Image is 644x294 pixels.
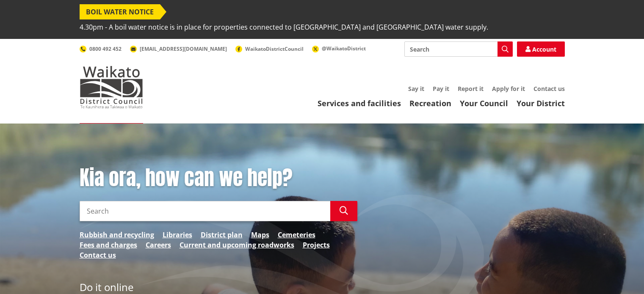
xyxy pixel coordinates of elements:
a: Report it [458,85,484,93]
a: Say it [408,85,424,93]
span: 0800 492 452 [89,45,122,52]
a: 0800 492 452 [80,45,122,52]
span: [EMAIL_ADDRESS][DOMAIN_NAME] [140,45,227,52]
a: Careers [146,240,171,250]
a: Services and facilities [318,98,401,108]
span: @WaikatoDistrict [322,45,366,52]
a: Pay it [433,85,449,93]
a: Rubbish and recycling [80,230,154,240]
a: Your Council [460,98,508,108]
a: District plan [201,230,243,240]
a: @WaikatoDistrict [312,45,366,52]
input: Search input [80,201,330,221]
a: Your District [517,98,565,108]
span: 4.30pm - A boil water notice is in place for properties connected to [GEOGRAPHIC_DATA] and [GEOGR... [80,19,488,35]
a: Apply for it [492,85,525,93]
img: Waikato District Council - Te Kaunihera aa Takiwaa o Waikato [80,66,143,108]
a: Fees and charges [80,240,137,250]
a: Account [517,41,565,57]
a: [EMAIL_ADDRESS][DOMAIN_NAME] [130,45,227,52]
h1: Kia ora, how can we help? [80,166,357,190]
input: Search input [404,41,513,57]
span: BOIL WATER NOTICE [80,4,160,19]
a: Contact us [80,250,116,260]
span: WaikatoDistrictCouncil [245,45,304,52]
a: Maps [251,230,269,240]
a: WaikatoDistrictCouncil [235,45,304,52]
a: Libraries [163,230,192,240]
a: Recreation [409,98,451,108]
a: Cemeteries [278,230,315,240]
a: Current and upcoming roadworks [180,240,294,250]
a: Contact us [533,85,565,93]
a: Projects [303,240,330,250]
